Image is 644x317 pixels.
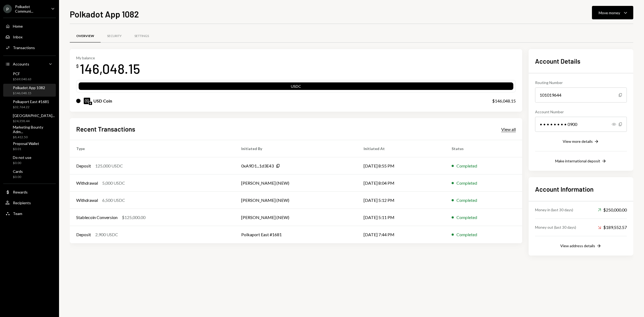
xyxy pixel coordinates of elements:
div: Accounts [13,62,29,66]
div: USD Coin [93,98,112,104]
div: Withdrawal [76,180,98,186]
div: 5,000 USDC [102,180,125,186]
td: Polkaport East #1681 [235,226,357,243]
div: $ [76,63,79,69]
div: $146,048.15 [13,91,45,96]
div: Withdrawal [76,197,98,203]
div: Cards [13,169,23,174]
h2: Account Details [535,57,627,65]
a: Cards$0.00 [3,167,56,180]
button: View address details [560,243,602,249]
div: View address details [560,243,595,248]
img: ethereum-mainnet [89,102,92,105]
div: Inbox [13,35,23,39]
td: [DATE] 8:55 PM [357,157,445,174]
button: Make international deposit [555,158,607,164]
div: $32,764.22 [13,105,49,110]
a: Overview [70,29,101,43]
div: $8,412.50 [13,135,54,140]
div: Deposit [76,163,91,169]
div: Account Number [535,109,627,115]
div: Completed [456,197,477,203]
a: Security [101,29,128,43]
div: View all [501,127,516,132]
div: Polkadot App 1082 [13,85,45,90]
a: Do not use$0.00 [3,154,56,166]
div: Settings [134,34,149,38]
div: Transactions [13,45,35,50]
th: Initiated By [235,140,357,157]
a: Accounts [3,59,56,69]
div: P [3,5,12,13]
div: Polkaport East #1681 [13,99,49,104]
td: [PERSON_NAME] (NEW) [235,174,357,192]
a: [GEOGRAPHIC_DATA]...$24,358.44 [3,112,57,125]
div: Home [13,24,23,28]
div: 6,500 USDC [102,197,125,203]
div: Overview [76,34,94,38]
div: 101019644 [535,88,627,103]
div: Money out (last 30 days) [535,224,576,230]
div: $569,040.63 [13,77,31,82]
div: View more details [563,139,593,144]
div: [GEOGRAPHIC_DATA]... [13,113,55,118]
td: [PERSON_NAME] (NEW) [235,192,357,209]
a: PCF$569,040.63 [3,70,56,83]
a: Rewards [3,187,56,197]
div: PCF [13,71,31,76]
div: $0.00 [13,175,23,179]
div: Marketing Bounty Adm... [13,125,54,134]
div: 146,048.15 [80,60,140,77]
a: Home [3,21,56,31]
div: 125,000 USDC [95,163,123,169]
div: $189,552.57 [598,224,627,231]
td: [DATE] 5:11 PM [357,209,445,226]
a: Inbox [3,32,56,42]
div: $24,358.44 [13,119,55,123]
td: [DATE] 5:12 PM [357,192,445,209]
a: Marketing Bounty Adm...$8,412.50 [3,126,56,139]
h2: Account Information [535,185,627,194]
div: 2,900 USDC [95,231,118,238]
div: Make international deposit [555,159,600,163]
div: 0xA9D1...1d3E43 [241,163,274,169]
h2: Recent Transactions [76,125,135,133]
div: Team [13,211,22,216]
div: Completed [456,214,477,221]
div: Do not use [13,155,31,160]
div: Rewards [13,190,28,194]
div: $0.01 [13,147,39,151]
a: Recipients [3,198,56,207]
th: Initiated At [357,140,445,157]
div: • • • • • • • • 0900 [535,117,627,132]
div: Completed [456,163,477,169]
a: Transactions [3,43,56,52]
a: Team [3,209,56,218]
th: Type [70,140,235,157]
div: $125,000.00 [122,214,145,221]
div: Money in (last 30 days) [535,207,573,213]
td: [PERSON_NAME] (NEW) [235,209,357,226]
a: Polkaport East #1681$32,764.22 [3,98,56,111]
a: Polkadot App 1082$146,048.15 [3,84,56,97]
div: My balance [76,56,140,60]
div: Completed [456,180,477,186]
div: Stablecoin Conversion [76,214,118,221]
div: Move money [599,10,620,16]
div: Recipients [13,201,31,205]
div: Routing Number [535,80,627,85]
div: Polkadot Communi... [15,4,47,13]
a: Settings [128,29,155,43]
div: Security [107,34,122,38]
div: USDC [79,83,513,91]
div: Deposit [76,231,91,238]
td: [DATE] 7:44 PM [357,226,445,243]
button: View more details [563,139,599,145]
th: Status [445,140,522,157]
button: Move money [592,6,633,19]
div: Completed [456,231,477,238]
a: Proposal Wallet$0.01 [3,140,56,152]
div: $146,048.15 [492,98,516,104]
td: [DATE] 8:04 PM [357,174,445,192]
div: $250,000.00 [598,207,627,213]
